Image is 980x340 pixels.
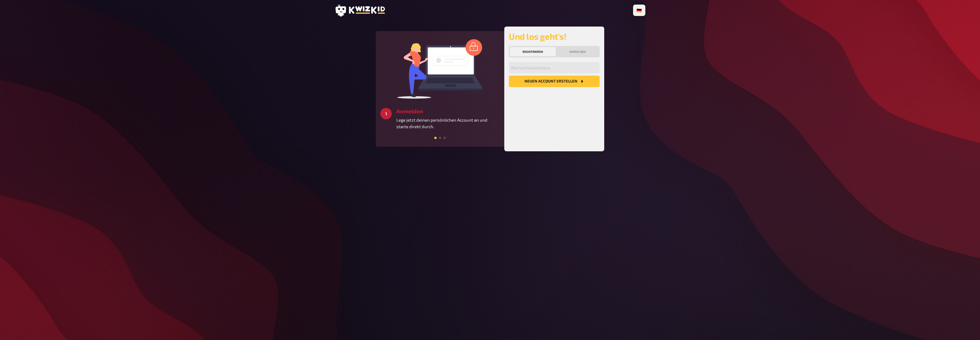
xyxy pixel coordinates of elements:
button: Anmelden [557,47,599,56]
img: log in [397,39,483,99]
p: Lege jetzt deinen persönlichen Account an und starte direkt durch. [396,117,500,130]
h3: Anmelden [396,108,500,114]
div: 1 [380,108,392,119]
button: Registrieren [510,47,556,56]
button: Neuen Account Erstellen [509,76,600,87]
li: 🇩🇪 [634,6,644,15]
h2: Und los geht's! [509,31,600,41]
input: Meine Emailadresse [509,62,600,73]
